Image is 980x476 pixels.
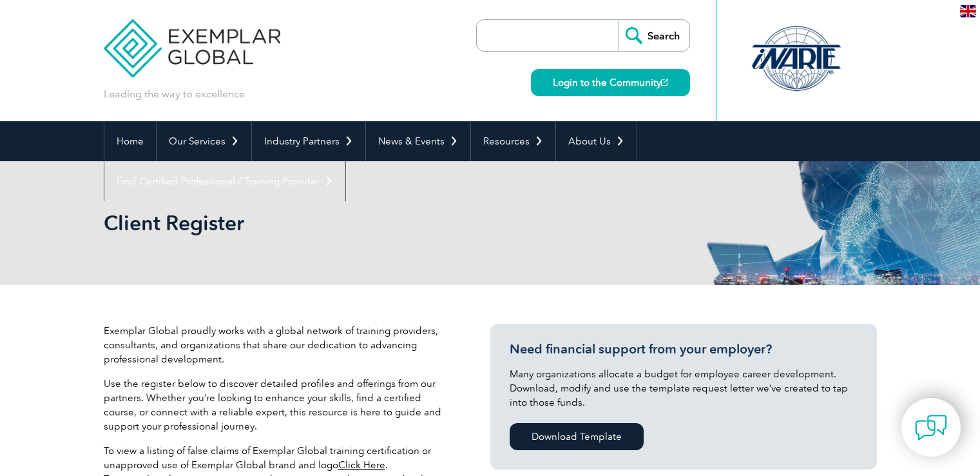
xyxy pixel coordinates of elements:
[510,423,644,450] a: Download Template
[510,367,858,410] p: Many organizations allocate a budget for employee career development. Download, modify and use th...
[661,79,668,86] img: open_square.png
[915,412,947,444] img: contact-chat.png
[556,121,637,161] a: About Us
[619,20,689,51] input: Search
[104,121,156,161] a: Home
[531,69,690,96] a: Login to the Community
[104,87,245,101] p: Leading the way to excellence
[471,121,555,161] a: Resources
[104,324,452,366] p: Exemplar Global proudly works with a global network of training providers, consultants, and organ...
[510,341,858,357] h3: Need financial support from your employer?
[252,121,365,161] a: Industry Partners
[104,377,452,433] p: Use the register below to discover detailed profiles and offerings from our partners. Whether you...
[104,161,345,201] a: Find Certified Professional / Training Provider
[104,213,645,233] h2: Client Register
[157,121,251,161] a: Our Services
[960,5,976,17] img: en
[366,121,470,161] a: News & Events
[338,459,385,471] a: Click Here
